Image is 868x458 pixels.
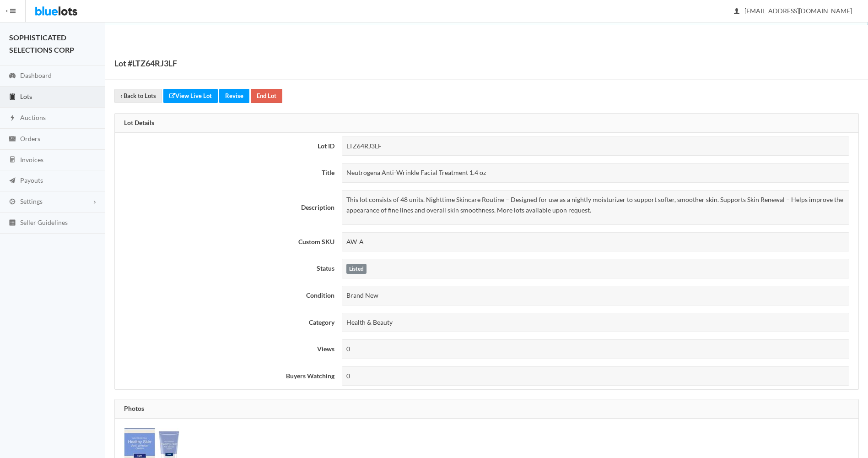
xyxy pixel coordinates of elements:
ion-icon: cash [8,135,17,144]
th: Title [115,159,338,186]
div: Neutrogena Anti-Wrinkle Facial Treatment 1.4 oz [342,163,850,183]
label: Listed [346,264,367,274]
ion-icon: flash [8,114,17,123]
th: Lot ID [115,133,338,160]
ion-icon: speedometer [8,72,17,81]
span: Invoices [20,156,43,164]
span: Dashboard [20,71,52,79]
ion-icon: list box [8,219,17,228]
th: Views [115,336,338,363]
th: Description [115,186,338,229]
div: Brand New [342,286,850,305]
div: Photos [115,399,858,419]
span: [EMAIL_ADDRESS][DOMAIN_NAME] [734,7,852,15]
a: End Lot [251,89,282,103]
span: Seller Guidelines [20,218,68,226]
div: 0 [342,339,850,359]
div: AW-A [342,232,850,252]
th: Category [115,309,338,336]
a: ‹ Back to Lots [114,89,162,103]
span: Orders [20,135,40,142]
div: 0 [342,366,850,386]
span: Payouts [20,176,43,184]
div: Health & Beauty [342,313,850,333]
span: Lots [20,93,32,100]
span: Settings [20,197,43,205]
ion-icon: person [732,7,741,16]
a: View Live Lot [163,89,218,103]
div: LTZ64RJ3LF [342,136,850,156]
th: Condition [115,282,338,309]
ion-icon: cog [8,198,17,207]
p: This lot consists of 48 units. Nighttime Skincare Routine – Designed for use as a nightly moistur... [346,195,845,215]
ion-icon: calculator [8,156,17,164]
ion-icon: clipboard [8,93,17,102]
ion-icon: paper plane [8,177,17,185]
strong: SOPHISTICATED SELECTIONS CORP [9,33,74,54]
h1: Lot #LTZ64RJ3LF [114,56,177,70]
span: Auctions [20,114,46,121]
th: Status [115,255,338,282]
div: Lot Details [115,114,858,133]
th: Buyers Watching [115,363,338,390]
a: Revise [219,89,249,103]
th: Custom SKU [115,229,338,256]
